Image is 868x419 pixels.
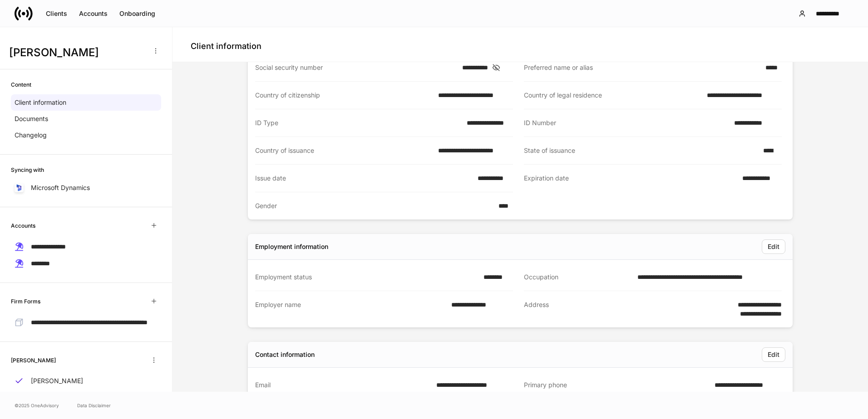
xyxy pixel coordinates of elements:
[15,131,47,140] p: Changelog
[15,114,48,123] p: Documents
[15,98,66,107] p: Client information
[255,91,433,100] div: Country of citizenship
[255,63,457,72] div: Social security number
[524,273,632,282] div: Occupation
[524,174,737,183] div: Expiration date
[524,63,760,72] div: Preferred name or alias
[77,402,111,409] a: Data Disclaimer
[255,118,461,127] div: ID Type
[11,111,161,127] a: Documents
[11,94,161,111] a: Client information
[15,402,59,409] span: © 2025 OneAdvisory
[31,376,83,385] p: [PERSON_NAME]
[119,9,155,18] div: Onboarding
[40,6,73,21] button: Clients
[11,297,40,306] h6: Firm Forms
[768,350,779,359] div: Edit
[11,127,161,143] a: Changelog
[255,201,493,210] div: Gender
[524,380,709,390] div: Primary phone
[255,174,472,183] div: Issue date
[11,80,31,89] h6: Content
[191,41,261,52] h4: Client information
[255,273,478,282] div: Employment status
[31,183,90,192] p: Microsoft Dynamics
[762,239,785,254] button: Edit
[255,350,315,359] div: Contact information
[524,146,758,155] div: State of issuance
[11,373,161,389] a: [PERSON_NAME]
[255,146,433,155] div: Country of issuance
[768,242,779,251] div: Edit
[73,6,113,21] button: Accounts
[762,347,785,362] button: Edit
[524,118,729,127] div: ID Number
[46,9,67,18] div: Clients
[79,9,108,18] div: Accounts
[524,300,714,318] div: Address
[11,221,35,230] h6: Accounts
[9,45,145,60] h3: [PERSON_NAME]
[15,184,23,191] img: sIOyOZvWb5kUEAwh5D03bPzsWHrUXBSdsWHDhg8Ma8+nBQBvlija69eFAv+snJUCyn8AqO+ElBnIpgMAAAAASUVORK5CYII=
[11,180,161,196] a: Microsoft Dynamics
[255,242,328,251] div: Employment information
[11,356,56,365] h6: [PERSON_NAME]
[255,380,431,390] div: Email
[255,300,446,318] div: Employer name
[11,166,44,174] h6: Syncing with
[524,91,701,100] div: Country of legal residence
[113,6,161,21] button: Onboarding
